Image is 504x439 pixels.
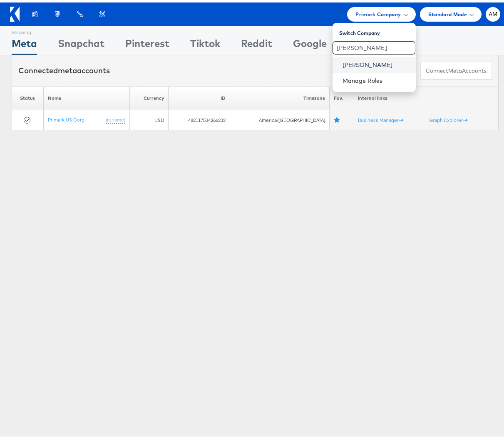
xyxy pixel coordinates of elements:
span: AM [489,9,498,15]
div: Tiktok [190,34,220,52]
td: USD [130,108,169,128]
th: Timezone [230,84,329,108]
button: ConnectmetaAccounts [420,59,492,78]
div: Pinterest [125,34,169,52]
div: Meta [12,34,37,52]
a: Graph Explorer [429,114,467,121]
a: Business Manager [358,114,403,121]
td: America/[GEOGRAPHIC_DATA] [230,108,329,128]
div: Switch Company [339,24,416,34]
div: Reddit [241,34,272,52]
div: Connected accounts [18,63,110,74]
div: Google [293,34,327,52]
a: Manage Roles [343,74,383,82]
span: Standard Mode [428,7,467,16]
span: Primark Company [355,7,401,16]
th: ID [169,84,230,108]
input: Search [333,39,415,52]
td: 482117534266232 [169,108,230,128]
th: Currency [130,84,169,108]
th: Status [12,84,44,108]
div: Showing [12,24,37,34]
a: Primark US Corp [48,114,84,120]
span: meta [448,64,462,72]
span: meta [58,63,77,73]
div: Snapchat [58,34,104,52]
a: (rename) [106,114,125,121]
a: [PERSON_NAME] [343,58,409,67]
th: Name [43,84,129,108]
